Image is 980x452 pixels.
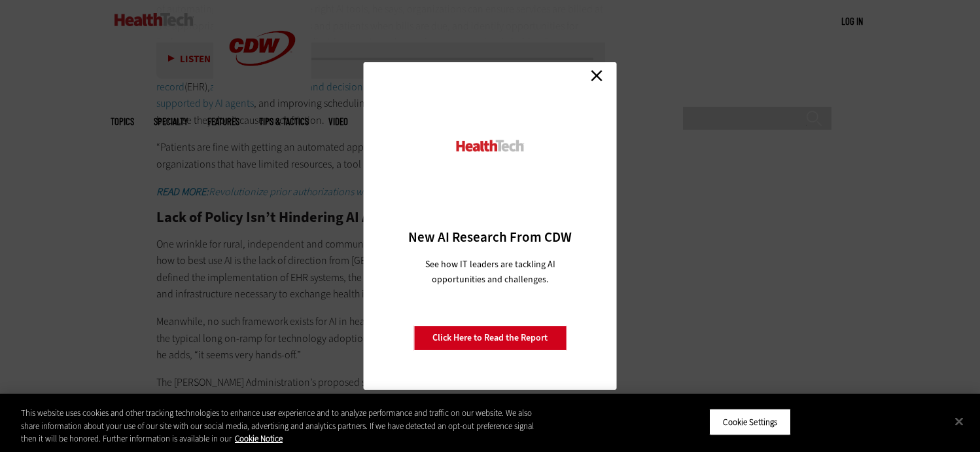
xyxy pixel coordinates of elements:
[455,139,526,153] img: HealthTech_0.png
[21,407,539,445] div: This website uses cookies and other tracking technologies to enhance user experience and to analy...
[387,228,594,246] h3: New AI Research From CDW
[413,326,567,350] a: Click Here to Read the Report
[709,408,791,436] button: Cookie Settings
[945,407,973,436] button: Close
[587,66,606,85] a: Close
[235,433,283,444] a: More information about your privacy
[410,257,571,287] p: See how IT leaders are tackling AI opportunities and challenges.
